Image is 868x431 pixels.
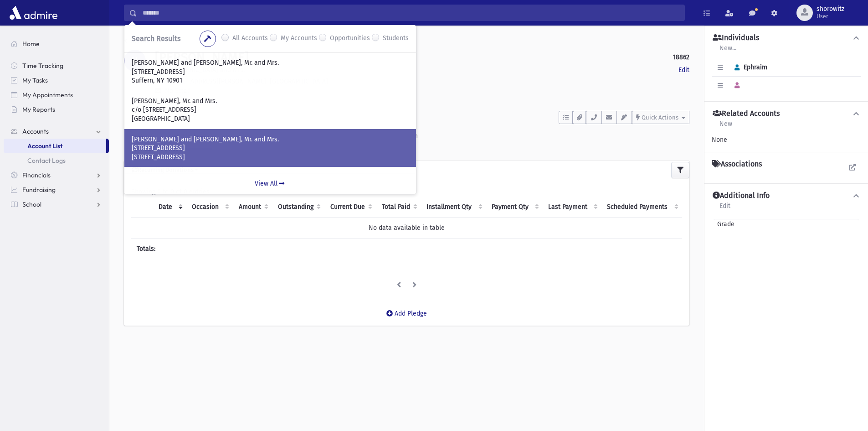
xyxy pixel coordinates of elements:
span: My Tasks [22,76,48,84]
span: Ephraim [730,63,767,71]
span: Grade [714,219,734,229]
a: Accounts [124,37,157,45]
a: Activity [124,124,168,150]
p: [PERSON_NAME], Mr. and Mrs. [132,97,409,106]
p: Suffern, NY 10901 [132,76,409,85]
div: None [712,135,861,145]
a: Fundraising [4,182,109,197]
button: Additional Info [712,191,861,201]
a: Time Tracking [4,58,109,73]
span: Time Tracking [22,62,63,70]
span: My Reports [22,105,55,114]
span: User [817,13,844,20]
a: Financials [4,168,109,182]
span: Account List [27,142,62,150]
a: School [4,197,109,212]
td: No data available in table [131,217,682,238]
th: Totals: [131,238,233,259]
th: Outstanding: activate to sort column ascending [272,197,324,218]
p: [PERSON_NAME] and [PERSON_NAME], Mr. and Mrs. [132,58,409,68]
span: Search Results [132,34,180,43]
a: New... [719,43,737,59]
th: Occasion : activate to sort column ascending [186,197,233,218]
th: Amount: activate to sort column ascending [233,197,272,218]
a: Add Pledge [379,302,434,325]
h4: Related Accounts [713,109,780,119]
h4: Additional Info [713,191,770,201]
p: [PERSON_NAME] and [PERSON_NAME], Mr. and Mrs. [132,135,409,144]
a: Edit [719,201,731,217]
a: Account List [4,139,106,153]
p: [GEOGRAPHIC_DATA] [132,114,409,124]
p: [STREET_ADDRESS] [132,68,409,77]
span: Fundraising [22,186,56,194]
span: Quick Actions [642,114,678,121]
div: H [124,50,146,72]
th: Installment Qty: activate to sort column ascending [421,197,486,218]
span: Contact Logs [27,156,66,165]
span: Financials [22,171,51,179]
span: Accounts [22,127,49,135]
a: Accounts [4,124,109,139]
th: Date: activate to sort column ascending [153,197,186,218]
button: Quick Actions [632,111,689,124]
label: All Accounts [232,33,268,44]
p: [STREET_ADDRESS] [132,144,409,153]
a: Home [4,36,109,51]
th: Last Payment: activate to sort column ascending [543,197,601,218]
h4: Individuals [713,33,759,43]
span: shorowitz [817,5,844,13]
nav: breadcrumb [124,36,157,50]
a: New [719,119,733,135]
a: Edit [678,65,689,75]
a: View All [124,173,416,194]
button: Individuals [712,33,861,43]
p: c/o [STREET_ADDRESS] [132,105,409,114]
th: Payment Qty: activate to sort column ascending [486,197,543,218]
a: My Tasks [4,73,109,88]
img: AdmirePro [7,4,60,22]
label: My Accounts [281,33,317,44]
label: Students [383,33,409,44]
input: Search [137,5,684,21]
p: [STREET_ADDRESS] [132,153,409,162]
strong: 18862 [673,52,689,62]
span: School [22,200,41,208]
a: My Reports [4,102,109,117]
span: My Appointments [22,91,73,99]
label: Opportunities [330,33,370,44]
a: My Appointments [4,88,109,102]
a: Contact Logs [4,153,109,168]
th: Total Paid: activate to sort column ascending [376,197,421,218]
th: Current Due: activate to sort column ascending [324,197,376,218]
span: Home [22,40,40,48]
h4: Associations [712,160,762,169]
button: Related Accounts [712,109,861,119]
th: Scheduled Payments: activate to sort column ascending [601,197,682,218]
